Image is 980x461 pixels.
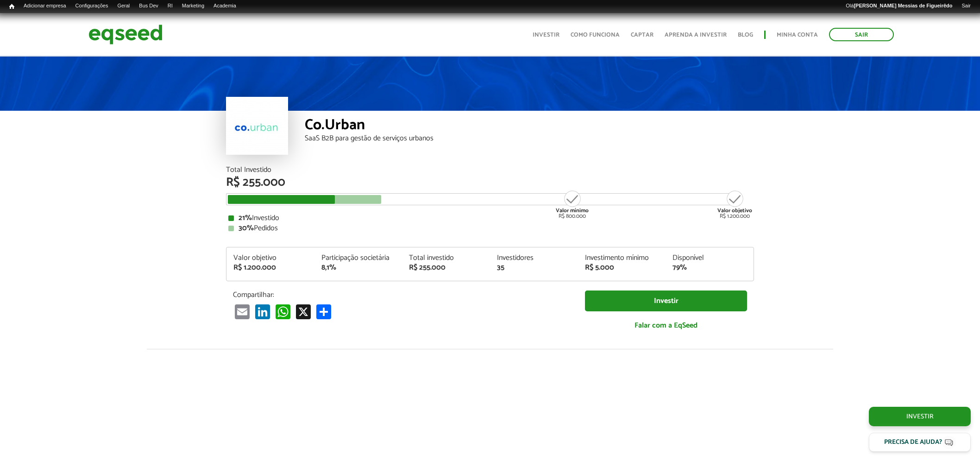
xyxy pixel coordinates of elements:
[239,212,252,224] strong: 21%
[294,304,313,319] a: X
[717,189,752,219] div: R$ 1.200.000
[555,189,590,219] div: R$ 800.000
[777,32,818,38] a: Minha conta
[409,264,483,272] div: R$ 255.000
[9,3,14,10] span: Início
[841,2,957,10] a: Olá[PERSON_NAME] Messias de Figueirêdo
[672,264,747,272] div: 79%
[88,22,163,47] img: EqSeed
[585,264,659,272] div: R$ 5.000
[321,254,396,262] div: Participação societária
[233,264,308,272] div: R$ 1.200.000
[253,304,272,319] a: LinkedIn
[585,290,747,311] a: Investir
[177,2,209,10] a: Marketing
[209,2,241,10] a: Academia
[672,254,747,262] div: Disponível
[19,2,71,10] a: Adicionar empresa
[314,304,333,319] a: Compartilhar
[829,28,894,41] a: Sair
[305,135,754,142] div: SaaS B2B para gestão de serviços urbanos
[571,32,620,38] a: Como funciona
[409,254,483,262] div: Total investido
[869,407,971,426] a: Investir
[134,2,163,10] a: Bus Dev
[321,264,396,272] div: 8,1%
[585,254,659,262] div: Investimento mínimo
[305,118,754,135] div: Co.Urban
[957,2,975,10] a: Sair
[665,32,727,38] a: Aprenda a investir
[233,290,571,299] p: Compartilhar:
[228,215,752,222] div: Investido
[163,2,177,10] a: RI
[556,206,589,215] strong: Valor mínimo
[533,32,559,38] a: Investir
[738,32,753,38] a: Blog
[228,225,752,232] div: Pedidos
[71,2,113,10] a: Configurações
[233,254,308,262] div: Valor objetivo
[585,316,747,335] a: Falar com a EqSeed
[717,206,752,215] strong: Valor objetivo
[226,177,754,189] div: R$ 255.000
[854,3,952,8] strong: [PERSON_NAME] Messias de Figueirêdo
[233,304,251,319] a: Email
[631,32,653,38] a: Captar
[274,304,292,319] a: WhatsApp
[497,264,571,272] div: 35
[226,166,754,174] div: Total Investido
[113,2,134,10] a: Geral
[239,222,254,234] strong: 30%
[5,2,19,11] a: Início
[497,254,571,262] div: Investidores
